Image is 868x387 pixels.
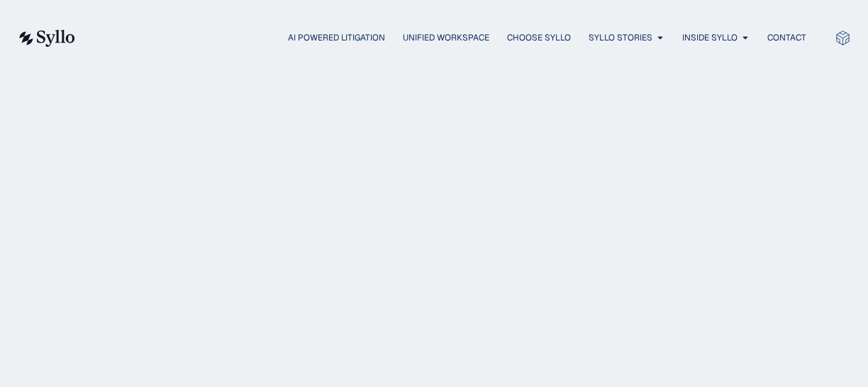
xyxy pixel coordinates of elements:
a: Choose Syllo [507,31,571,44]
a: Contact [767,31,806,44]
a: Syllo Stories [589,31,652,44]
nav: Menu [104,31,806,45]
a: Unified Workspace [403,31,489,44]
a: Inside Syllo [682,31,738,44]
div: Menu Toggle [104,31,806,45]
a: AI Powered Litigation [288,31,385,44]
img: syllo [17,30,75,47]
